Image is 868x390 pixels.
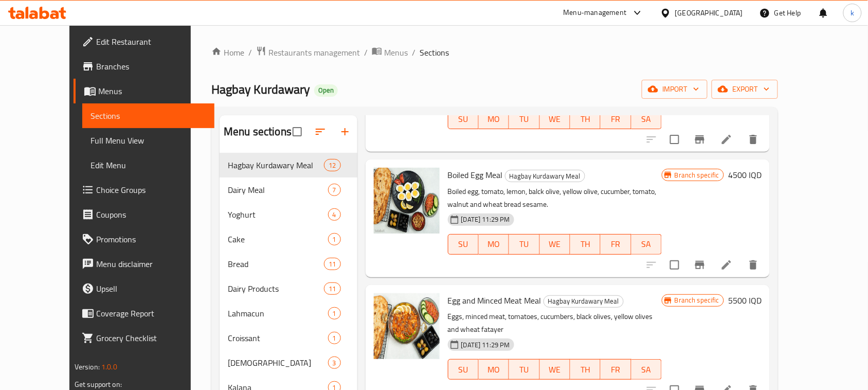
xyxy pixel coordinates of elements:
button: WE [540,234,570,255]
span: WE [544,362,566,377]
span: Edit Menu [91,159,206,171]
button: WE [540,109,570,129]
div: items [324,258,340,270]
li: / [248,46,252,59]
span: [DEMOGRAPHIC_DATA] [228,357,328,369]
button: SA [631,359,662,380]
h6: 5500 IQD [728,293,762,308]
div: Open [314,84,338,97]
div: [GEOGRAPHIC_DATA] [675,7,743,19]
a: Grocery Checklist [74,326,214,350]
span: MO [483,112,505,127]
span: Full Menu View [91,134,206,147]
a: Edit menu item [720,259,733,271]
span: TH [574,362,596,377]
button: SU [448,109,479,129]
span: Select to update [664,129,685,150]
span: 1.0.0 [101,360,117,374]
a: Choice Groups [74,178,214,202]
span: 4 [329,210,340,220]
a: Menus [372,46,408,59]
span: SA [636,237,658,252]
button: SU [448,359,479,380]
span: Boiled Egg Meal [448,167,503,183]
span: Hagbay Kurdawary Meal [505,170,585,182]
a: Edit Restaurant [74,29,214,54]
a: Edit Menu [82,153,214,178]
div: Lahmacun [228,307,328,320]
span: Dairy Products [228,282,324,295]
span: SU [453,362,475,377]
span: Yoghurt [228,208,328,221]
li: / [412,46,415,59]
a: Menu disclaimer [74,252,214,276]
div: items [324,282,340,295]
button: FR [601,109,631,129]
a: Restaurants management [256,46,360,59]
a: Coupons [74,202,214,227]
span: Egg and Minced Meat Meal [448,293,541,308]
div: items [324,159,340,171]
button: TU [509,359,539,380]
button: MO [479,109,509,129]
div: Dairy Meal7 [220,178,357,202]
a: Sections [82,103,214,128]
button: FR [601,234,631,255]
span: Sections [420,46,449,59]
button: SA [631,234,662,255]
div: Kulicha [228,357,328,369]
span: WE [544,237,566,252]
span: MO [483,237,505,252]
div: Cake [228,233,328,245]
span: k [851,7,854,19]
div: Hagbay Kurdawary Meal12 [220,153,357,178]
span: Version: [75,360,100,374]
div: Hagbay Kurdawary Meal [228,159,324,171]
div: items [328,307,341,320]
span: Menus [98,85,206,97]
span: Coverage Report [96,307,206,320]
div: items [328,357,341,369]
span: export [720,83,770,96]
a: Branches [74,54,214,79]
div: Croissant1 [220,326,357,350]
h2: Menu sections [224,124,292,139]
a: Edit menu item [720,133,733,146]
span: 11 [324,259,340,269]
span: 1 [329,309,340,318]
span: Choice Groups [96,184,206,196]
span: FR [605,112,627,127]
span: Select to update [664,254,685,276]
span: Edit Restaurant [96,36,206,48]
span: SU [453,112,475,127]
span: [DATE] 11:29 PM [457,215,514,224]
h6: 4500 IQD [728,168,762,182]
div: items [328,184,341,196]
button: export [712,80,778,99]
a: Upsell [74,276,214,301]
span: TU [513,237,535,252]
span: [DATE] 11:29 PM [457,340,514,350]
span: FR [605,237,627,252]
span: Menu disclaimer [96,258,206,270]
button: delete [741,127,766,152]
button: TH [570,234,601,255]
div: Croissant [228,332,328,344]
span: TH [574,237,596,252]
span: Hagbay Kurdawary [211,78,310,101]
div: Menu-management [564,7,627,19]
div: items [328,332,341,344]
button: TH [570,109,601,129]
div: Bread11 [220,252,357,276]
p: Boiled egg, tomato, lemon, balck olive, yellow olive, cucumber, tomato, walnut and wheat bread se... [448,185,662,211]
span: TH [574,112,596,127]
a: Coverage Report [74,301,214,326]
span: Branches [96,60,206,73]
span: FR [605,362,627,377]
li: / [364,46,368,59]
button: SU [448,234,479,255]
button: Branch-specific-item [688,253,712,277]
img: Boiled Egg Meal [374,168,440,234]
